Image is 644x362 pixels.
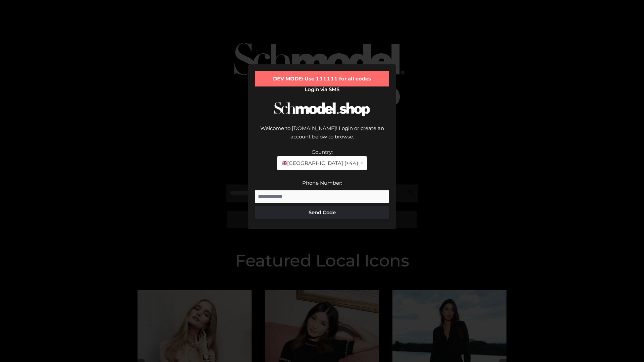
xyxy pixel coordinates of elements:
span: [GEOGRAPHIC_DATA] (+44) [281,159,358,168]
label: Country: [312,149,333,155]
button: Send Code [255,206,389,219]
div: Welcome to [DOMAIN_NAME]! Login or create an account below to browse. [255,124,389,148]
img: 🇬🇧 [282,161,287,166]
label: Phone Number: [302,180,342,186]
img: Schmodel Logo [272,96,372,122]
div: DEV MODE: Use 111111 for all codes [255,71,389,86]
h2: Login via SMS [255,86,389,93]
